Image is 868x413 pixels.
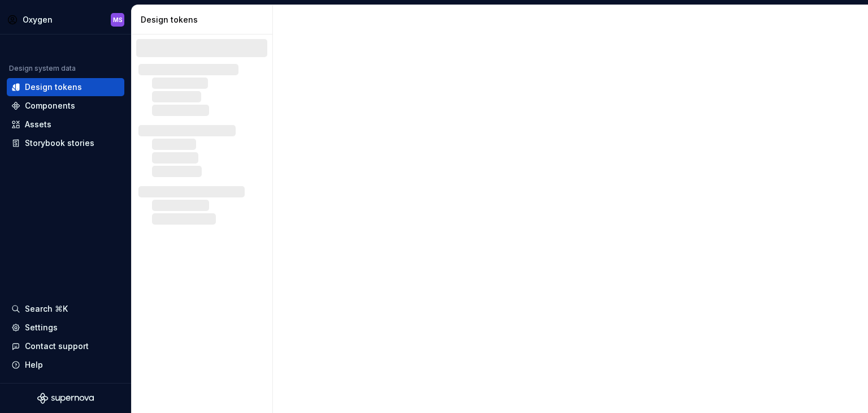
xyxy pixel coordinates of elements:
div: Storybook stories [25,137,94,149]
div: Assets [25,119,51,130]
div: Oxygen [23,14,53,25]
svg: Supernova Logo [37,393,94,404]
a: Storybook stories [7,134,124,152]
div: Contact support [25,341,89,352]
a: Components [7,97,124,115]
div: Components [25,100,75,111]
div: Design system data [9,64,76,73]
a: Assets [7,115,124,134]
button: Contact support [7,337,124,355]
button: Help [7,356,124,374]
button: OxygenMS [2,7,129,32]
div: Help [25,359,43,371]
div: MS [113,15,123,24]
div: Design tokens [141,14,268,25]
a: Settings [7,319,124,337]
a: Design tokens [7,78,124,96]
button: Search ⌘K [7,300,124,318]
div: Design tokens [25,81,82,93]
div: Search ⌘K [25,303,68,315]
div: Settings [25,322,58,333]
